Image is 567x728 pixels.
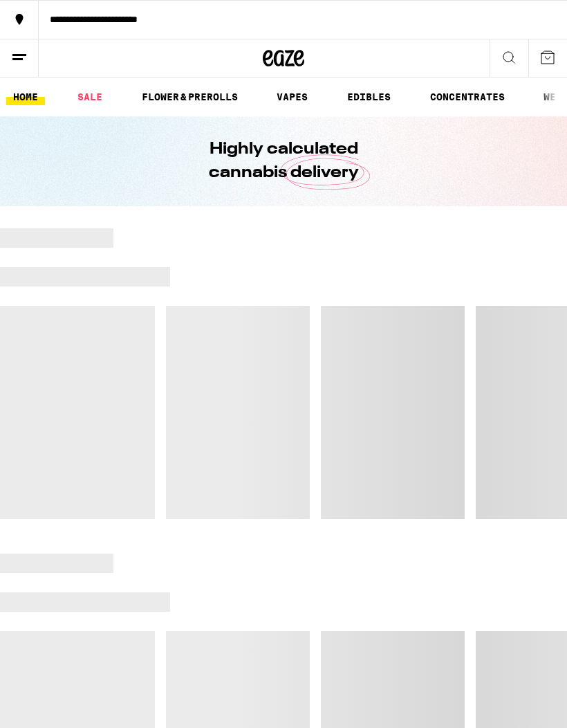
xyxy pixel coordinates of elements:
a: VAPES [270,89,315,105]
a: SALE [71,89,109,105]
a: EDIBLES [340,89,398,105]
a: FLOWER & PREROLLS [135,89,245,105]
a: HOME [6,89,45,105]
a: CONCENTRATES [423,89,512,105]
h1: Highly calculated cannabis delivery [169,138,398,185]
